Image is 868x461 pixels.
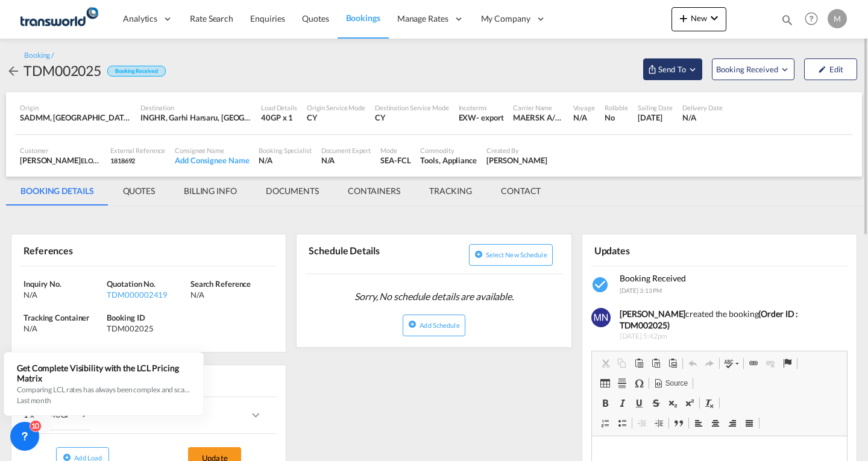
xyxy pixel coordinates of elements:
div: EXW [459,112,477,123]
div: icon-magnify [781,13,794,31]
a: Paste as plain text (Ctrl+Shift+V) [647,356,664,371]
span: Bookings [346,13,380,23]
div: Customer [20,146,101,155]
div: Voyage [573,103,594,112]
div: N/A [321,155,371,166]
div: TDM002025 [107,323,187,334]
span: Booking Received [716,63,779,75]
span: Sorry, No schedule details are available. [350,285,518,308]
a: Redo (Ctrl+Y) [701,356,718,371]
div: N/A [24,323,104,334]
a: Remove Format [701,395,718,411]
span: Tracking Container [24,313,89,322]
span: Send To [657,63,687,75]
div: CY [307,112,365,123]
span: [DATE] 3:13 PM [620,287,662,294]
a: Block Quote [670,415,687,431]
md-tab-item: BILLING INFO [169,177,251,205]
span: Source [664,378,688,389]
b: [PERSON_NAME] [620,309,686,319]
a: Insert/Remove Numbered List [597,415,614,431]
div: 40GP x 1 [261,112,297,123]
img: 1a84b2306ded11f09c1219774cd0a0fe.png [18,5,99,33]
button: Open demo menu [643,58,702,80]
a: Align Left [690,415,707,431]
span: Add Schedule [420,321,459,329]
a: Insert/Remove Bulleted List [614,415,631,431]
div: N/A [573,112,594,123]
a: Table [597,375,614,391]
div: Updates [591,239,717,260]
div: [PERSON_NAME] [20,155,101,166]
md-icon: icon-magnify [781,13,794,27]
a: Insert Horizontal Line [614,375,631,391]
span: Manage Rates [397,13,448,25]
a: Center [707,415,724,431]
div: Rollable [605,103,628,112]
div: Load Details [261,103,297,112]
div: created the booking [620,308,844,331]
button: Open demo menu [712,58,794,80]
span: New [676,13,722,23]
div: Document Expert [321,146,371,155]
md-icon: icon-arrow-left [6,64,20,78]
div: References [20,239,146,260]
md-icon: icon-checkbox-marked-circle [591,275,611,295]
a: Superscript [681,395,698,411]
span: Rate Search [190,13,233,24]
div: Consignee Name [175,146,249,155]
span: Search Reference [190,279,251,289]
a: Cut (Ctrl+X) [597,356,614,371]
div: Tools, Appliance [420,155,476,166]
div: TDM002025 [24,61,101,80]
a: Link (Ctrl+K) [745,356,762,371]
a: Undo (Ctrl+Z) [684,356,701,371]
div: Origin Service Mode [307,103,365,112]
span: Analytics [123,13,157,25]
div: Commodity [420,146,476,155]
div: Sailing Date [638,103,673,112]
div: 22 Sep 2025 [638,112,673,123]
div: N/A [259,155,311,166]
a: Source [650,375,691,391]
div: INGHR, Garhi Harsaru, India, Indian Subcontinent, Asia Pacific [140,112,251,123]
div: M [828,9,847,28]
span: Quotation No. [107,279,156,289]
span: Enquiries [250,13,285,24]
span: ELOPAK PACKAGING COMPANY LLC [81,155,192,165]
div: Mihsin Nizam [486,155,547,166]
a: Strikethrough [647,395,664,411]
md-icon: icon-plus 400-fg [676,11,691,25]
span: Booking Received [620,273,686,283]
div: Add Consignee Name [175,155,249,166]
div: Created By [486,146,547,155]
a: Subscript [664,395,681,411]
div: TDM000002419 [107,289,187,300]
div: N/A [24,289,104,300]
div: - export [476,112,503,123]
a: Anchor [779,356,796,371]
a: Align Right [724,415,741,431]
span: 1818692 [110,157,135,165]
span: Inquiry No. [24,279,61,289]
md-tab-item: TRACKING [415,177,486,205]
span: Select new schedule [486,251,547,259]
span: Quotes [302,13,329,24]
button: icon-plus 400-fgNewicon-chevron-down [671,7,726,31]
div: Booking / [24,51,54,61]
a: Copy (Ctrl+C) [614,356,631,371]
a: Unlink [762,356,779,371]
div: Destination Service Mode [375,103,449,112]
md-tab-item: DOCUMENTS [251,177,333,205]
md-tab-item: QUOTES [108,177,169,205]
img: WDOpXAAAAAZJREFUAwDjAcV57D4FHAAAAABJRU5ErkJggg== [591,308,611,327]
div: Destination [140,103,251,112]
a: Decrease Indent [634,415,650,431]
a: Paste from Word [664,356,681,371]
a: Underline (Ctrl+U) [631,395,647,411]
span: Booking ID [107,313,145,322]
div: Schedule Details [306,239,432,269]
a: Increase Indent [650,415,667,431]
md-icon: icon-plus-circle [474,250,483,259]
